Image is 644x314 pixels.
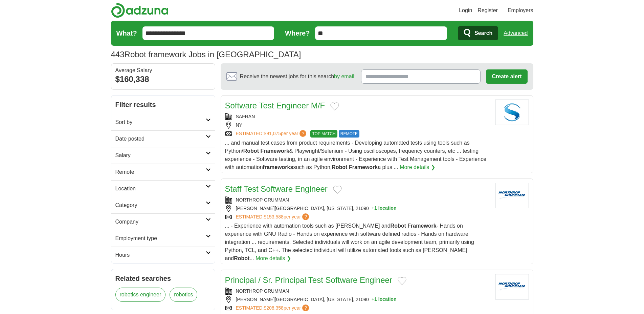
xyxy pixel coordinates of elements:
a: SAFRAN [236,114,255,119]
button: Search [458,26,498,40]
span: ? [302,305,309,311]
span: ... - Experience with automation tools such as [PERSON_NAME] and - Hands on experience with GNU R... [225,223,474,261]
a: robotics [170,288,197,302]
span: + [372,205,374,212]
span: Search [474,26,492,40]
h2: Category [115,201,206,209]
h2: Employment type [115,234,206,243]
a: Principal / Sr. Principal Test Software Engineer [225,275,392,285]
a: ESTIMATED:$91,075per year? [236,130,308,138]
span: TOP MATCH [310,130,337,138]
h2: Sort by [115,118,206,126]
a: Date posted [111,130,215,147]
a: Category [111,197,215,213]
a: Remote [111,164,215,180]
button: Create alert [486,69,527,84]
h2: Date posted [115,135,206,143]
img: Adzuna logo [111,3,169,18]
div: Average Salary [115,68,211,73]
a: Register [478,6,498,15]
strong: Robot [234,255,249,261]
a: Salary [111,147,215,164]
div: $160,338 [115,73,211,85]
a: Software Test Engineer M/F [225,101,325,110]
div: [PERSON_NAME][GEOGRAPHIC_DATA], [US_STATE], 21090 [225,296,490,303]
span: ? [302,213,309,220]
span: $91,075 [264,131,281,136]
strong: Robot [332,164,347,170]
h2: Salary [115,151,206,160]
h2: Remote [115,168,206,176]
h2: Related searches [115,273,211,284]
img: Northrop Grumman logo [495,274,529,299]
button: Add to favorite jobs [398,277,406,285]
button: Add to favorite jobs [333,186,342,194]
span: ... and manual test cases from product requirements - Developing automated tests using tools such... [225,140,487,170]
strong: Robot [391,223,406,229]
span: $208,358 [264,305,283,311]
strong: Framework [260,148,289,154]
h2: Company [115,218,206,226]
a: NORTHROP GRUMMAN [236,197,289,203]
a: Company [111,213,215,230]
h1: Robot framework Jobs in [GEOGRAPHIC_DATA] [111,50,301,59]
a: Sort by [111,114,215,130]
a: ESTIMATED:$153,588per year? [236,213,311,221]
a: More details ❯ [400,163,435,171]
a: More details ❯ [256,254,291,263]
h2: Location [115,185,206,193]
a: Staff Test Software Engineer [225,184,328,193]
strong: Framework [349,164,378,170]
span: + [372,296,374,303]
a: Employment type [111,230,215,247]
a: Hours [111,247,215,263]
div: NY [225,122,490,129]
a: Employers [508,6,533,15]
img: Northrop Grumman logo [495,183,529,208]
div: [PERSON_NAME][GEOGRAPHIC_DATA], [US_STATE], 21090 [225,205,490,212]
a: Location [111,180,215,197]
strong: frameworks [263,164,293,170]
h2: Hours [115,251,206,259]
label: What? [116,28,137,38]
strong: Robot [243,148,259,154]
span: ? [299,130,306,137]
button: +1 location [372,296,397,303]
span: 443 [111,48,125,61]
a: Login [459,6,472,15]
span: Receive the newest jobs for this search : [240,72,356,81]
span: REMOTE [339,130,359,138]
a: NORTHROP GRUMMAN [236,288,289,294]
a: by email [334,74,354,79]
a: ESTIMATED:$208,358per year? [236,305,311,312]
a: robotics engineer [115,288,166,302]
span: $153,588 [264,214,283,219]
h2: Filter results [111,96,215,114]
button: +1 location [372,205,397,212]
button: Add to favorite jobs [330,102,339,110]
label: Where? [285,28,310,38]
img: Safran Group logo [495,100,529,125]
a: Advanced [504,26,528,40]
strong: Framework [407,223,436,229]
